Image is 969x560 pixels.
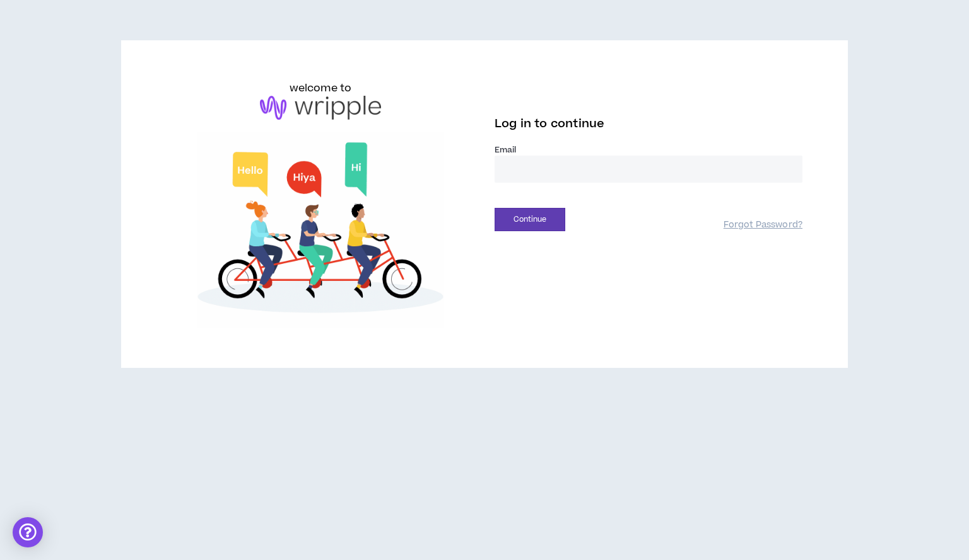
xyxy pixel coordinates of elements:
button: Continue [495,208,565,231]
label: Email [495,144,802,156]
img: logo-brand.png [260,96,381,120]
span: Log in to continue [495,116,604,132]
a: Forgot Password? [724,219,802,231]
h6: welcome to [290,81,352,96]
img: Welcome to Wripple [167,132,474,328]
div: Open Intercom Messenger [13,517,43,547]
